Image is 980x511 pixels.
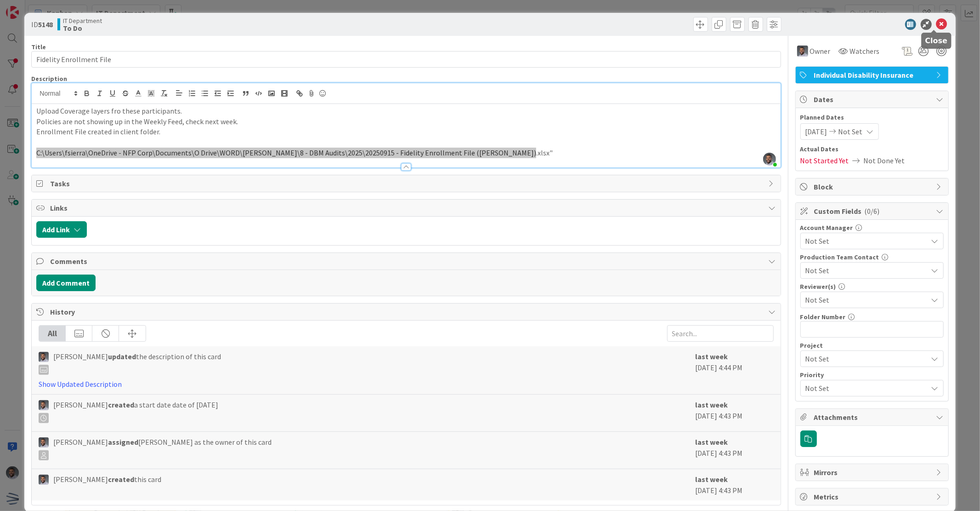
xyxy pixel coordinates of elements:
[864,155,905,166] span: Not Done Yet
[696,436,774,464] div: [DATE] 4:43 PM
[800,254,944,260] div: Production Team Contact
[39,352,49,362] img: FS
[63,17,102,24] span: IT Department
[36,116,776,127] p: Policies are not showing up in the Weekly Feed, check next week.
[63,24,102,32] b: To Do
[108,475,134,484] b: created
[800,372,944,378] div: Priority
[696,351,774,390] div: [DATE] 4:44 PM
[800,224,944,231] div: Account Manager
[39,475,49,485] img: FS
[39,400,49,410] img: FS
[36,275,96,291] button: Add Comment
[50,256,764,267] span: Comments
[814,491,932,502] span: Metrics
[50,202,764,213] span: Links
[50,306,764,317] span: History
[865,207,880,216] span: ( 0/6 )
[31,43,46,51] label: Title
[838,126,863,137] span: Not Set
[36,221,87,238] button: Add Link
[696,400,728,409] b: last week
[31,75,67,83] span: Description
[925,36,948,45] h5: Close
[36,106,776,116] p: Upload Coverage layers fro these participants.
[108,352,136,361] b: updated
[53,474,161,485] span: [PERSON_NAME] this card
[50,178,764,189] span: Tasks
[805,294,928,305] span: Not Set
[814,69,932,80] span: Individual Disability Insurance
[763,153,776,166] img: djeBQYN5TwDXpyYgE8PwxaHb1prKLcgM.jpg
[814,94,932,105] span: Dates
[696,437,728,447] b: last week
[696,475,728,484] b: last week
[800,155,849,166] span: Not Started Yet
[38,20,53,29] b: 5148
[39,437,49,448] img: FS
[696,352,728,361] b: last week
[797,46,808,57] img: FS
[800,283,944,290] div: Reviewer(s)
[696,474,774,496] div: [DATE] 4:43 PM
[696,399,774,427] div: [DATE] 4:43 PM
[850,46,880,57] span: Watchers
[814,467,932,478] span: Mirrors
[810,46,831,57] span: Owner
[805,235,928,247] span: Not Set
[800,144,944,154] span: Actual Dates
[667,325,774,342] input: Search...
[805,264,923,277] span: Not Set
[39,326,66,341] div: All
[39,379,122,389] a: Show Updated Description
[53,399,218,423] span: [PERSON_NAME] a start date date of [DATE]
[800,342,944,349] div: Project
[814,412,932,423] span: Attachments
[53,436,272,460] span: [PERSON_NAME] [PERSON_NAME] as the owner of this card
[800,313,846,321] label: Folder Number
[814,206,932,217] span: Custom Fields
[805,382,923,395] span: Not Set
[108,400,134,409] b: created
[814,181,932,192] span: Block
[805,352,923,365] span: Not Set
[31,51,781,68] input: type card name here...
[108,437,138,447] b: assigned
[31,19,53,30] span: ID
[36,126,776,137] p: Enrollment File created in client folder.
[53,351,221,375] span: [PERSON_NAME] the description of this card
[36,148,776,158] p: C:\Users\fsierra\OneDrive - NFP Corp\Documents\O Drive\WORD\[PERSON_NAME]\8 - DBM Audits\2025\202...
[805,126,827,137] span: [DATE]
[800,113,944,122] span: Planned Dates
